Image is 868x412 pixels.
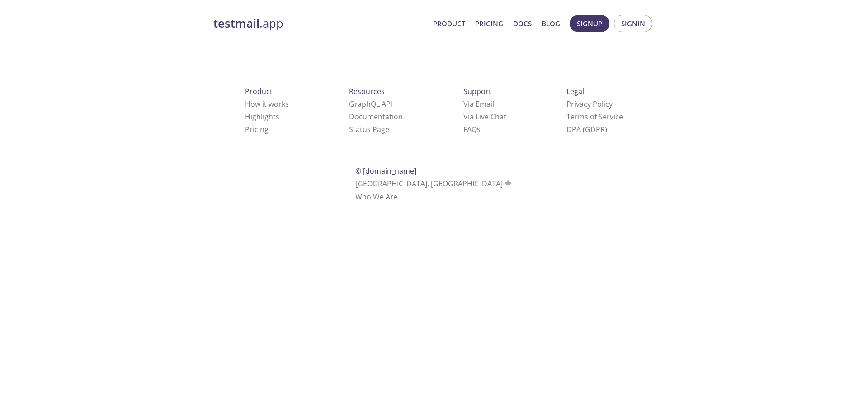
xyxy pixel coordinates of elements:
a: Via Live Chat [463,112,506,122]
a: Documentation [349,112,403,122]
strong: testmail [213,15,259,31]
span: Signin [621,18,645,29]
a: Product [433,18,465,29]
a: Highlights [245,112,279,122]
a: Terms of Service [566,112,623,122]
a: Status Page [349,124,389,134]
span: Support [463,86,491,96]
a: Docs [513,18,532,29]
a: Blog [542,18,560,29]
span: Legal [566,86,584,96]
span: © [DOMAIN_NAME] [355,166,416,176]
button: Signup [570,15,609,32]
a: How it works [245,99,289,109]
span: s [477,124,481,134]
span: Signup [577,18,602,29]
a: Pricing [245,124,269,134]
a: FAQ [463,124,481,134]
span: Resources [349,86,385,96]
a: Via Email [463,99,494,109]
a: Who We Are [355,192,397,202]
a: testmail.app [213,16,426,31]
span: [GEOGRAPHIC_DATA], [GEOGRAPHIC_DATA] [355,179,513,189]
a: Privacy Policy [566,99,613,109]
span: Product [245,86,273,96]
a: DPA (GDPR) [566,124,607,134]
a: Pricing [475,18,503,29]
button: Signin [614,15,652,32]
a: GraphQL API [349,99,392,109]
